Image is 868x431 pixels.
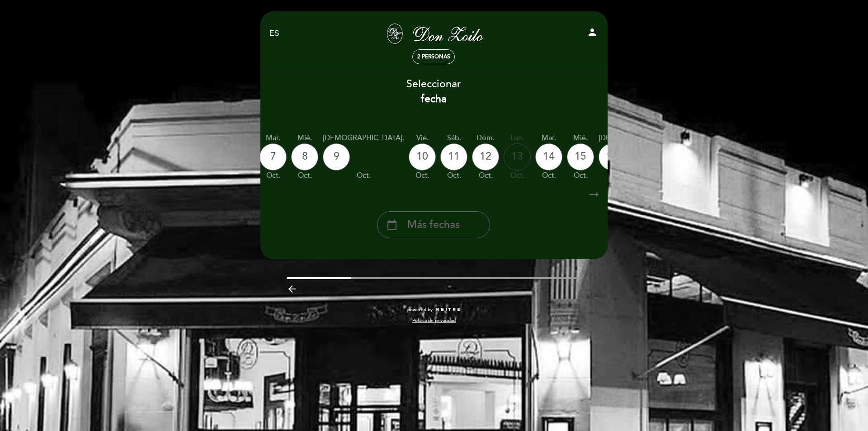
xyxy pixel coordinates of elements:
[287,284,297,294] i: arrow_backward
[323,171,404,181] div: oct.
[412,317,456,324] a: Política de privacidad
[599,143,626,171] div: 16
[599,171,680,181] div: oct.
[504,143,531,171] div: 13
[535,171,562,181] div: oct.
[567,171,594,181] div: oct.
[472,133,499,143] div: dom.
[291,171,318,181] div: oct.
[323,133,404,143] div: [DEMOGRAPHIC_DATA].
[409,143,436,171] div: 10
[387,217,397,232] i: calendar_today
[567,133,594,143] div: mié.
[472,143,499,171] div: 12
[472,171,499,181] div: oct.
[259,133,287,143] div: mar.
[407,218,460,232] span: Más fechas
[259,143,287,171] div: 7
[409,133,436,143] div: vie.
[587,185,601,204] i: arrow_right_alt
[417,53,450,60] span: 2 personas
[377,21,490,46] a: [PERSON_NAME]
[599,133,680,143] div: [DEMOGRAPHIC_DATA].
[259,77,608,107] div: Seleccionar
[567,143,594,171] div: 15
[407,307,433,313] span: powered by
[440,171,467,181] div: oct.
[535,143,562,171] div: 14
[323,143,350,171] div: 9
[259,171,287,181] div: oct.
[535,133,562,143] div: mar.
[587,27,598,41] button: person
[409,171,436,181] div: oct.
[440,133,467,143] div: sáb.
[504,171,531,181] div: oct.
[291,133,318,143] div: mié.
[504,133,531,143] div: lun.
[291,143,318,171] div: 8
[407,307,461,313] a: powered by
[587,27,598,38] i: person
[440,143,467,171] div: 11
[435,308,461,312] img: MEITRE
[421,93,447,105] b: fecha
